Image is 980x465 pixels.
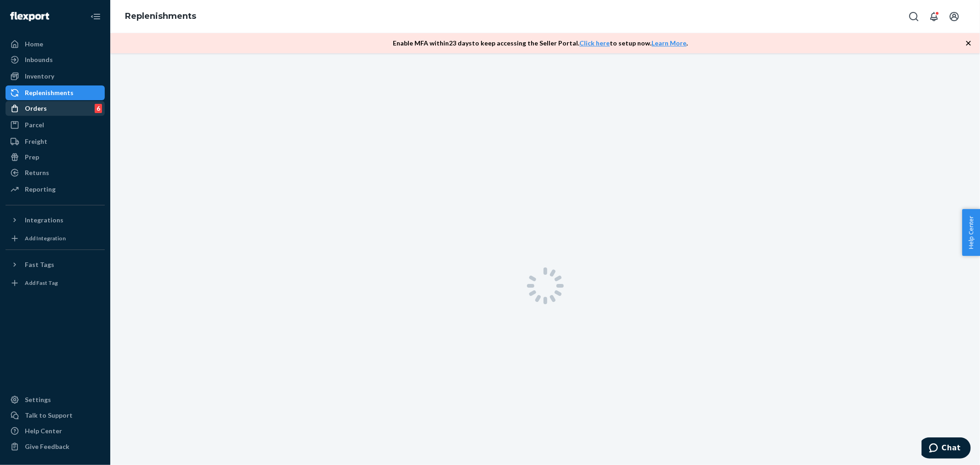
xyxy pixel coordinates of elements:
[25,120,44,130] div: Parcel
[6,118,105,132] a: Parcel
[6,213,105,227] button: Integrations
[6,182,105,197] a: Reporting
[962,209,980,256] button: Help Center
[25,104,47,113] div: Orders
[6,150,105,164] a: Prep
[25,411,73,420] div: Talk to Support
[25,185,56,194] div: Reporting
[6,424,105,438] a: Help Center
[6,69,105,84] a: Inventory
[118,3,204,30] ol: breadcrumbs
[10,12,49,21] img: Flexport logo
[6,85,105,100] a: Replenishments
[6,134,105,149] a: Freight
[25,426,62,436] div: Help Center
[6,37,105,51] a: Home
[86,7,105,26] button: Close Navigation
[25,234,66,242] div: Add Integration
[25,40,43,49] div: Home
[25,72,54,81] div: Inventory
[25,153,39,162] div: Prep
[652,39,687,47] a: Learn More
[393,39,688,48] p: Enable MFA within 23 days to keep accessing the Seller Portal. to setup now. .
[6,392,105,407] a: Settings
[905,7,923,26] button: Open Search Box
[6,101,105,116] a: Orders6
[6,52,105,67] a: Inbounds
[25,88,74,97] div: Replenishments
[25,442,69,451] div: Give Feedback
[925,7,943,26] button: Open notifications
[25,260,54,269] div: Fast Tags
[6,408,105,423] button: Talk to Support
[6,257,105,272] button: Fast Tags
[6,165,105,180] a: Returns
[25,55,53,64] div: Inbounds
[25,137,47,146] div: Freight
[125,11,196,21] a: Replenishments
[25,279,58,287] div: Add Fast Tag
[945,7,963,26] button: Open account menu
[95,104,102,113] div: 6
[6,439,105,454] button: Give Feedback
[922,437,971,460] iframe: Opens a widget where you can chat to one of our agents
[25,168,49,177] div: Returns
[25,395,51,404] div: Settings
[6,276,105,290] a: Add Fast Tag
[25,215,63,225] div: Integrations
[6,231,105,246] a: Add Integration
[580,39,610,47] a: Click here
